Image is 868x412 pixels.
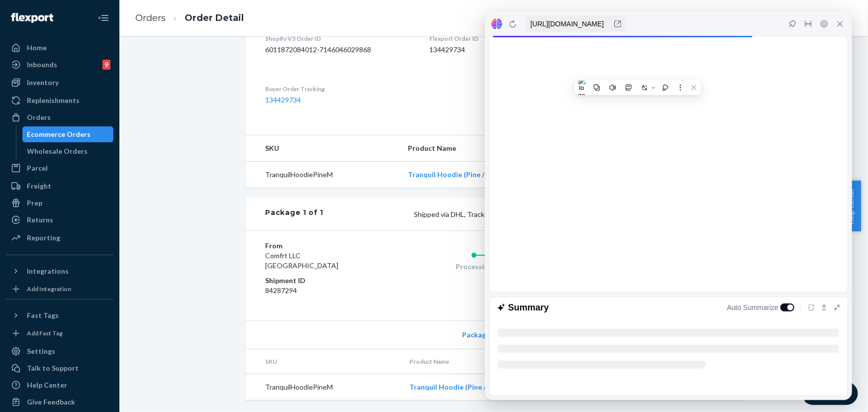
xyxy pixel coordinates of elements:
[94,8,113,28] button: Close Navigation
[22,126,114,142] a: Ecommerce Orders
[323,207,722,220] div: 1 SKU 1 Unit
[6,377,113,393] a: Help Center
[6,394,113,410] button: Give Feedback
[27,233,60,243] div: Reporting
[27,266,69,276] div: Integrations
[414,210,669,218] span: Shipped via DHL, Tracked & Delivered by USPS
[808,8,828,28] button: Open notifications
[22,143,114,159] a: Wholesale Orders
[27,363,79,373] div: Talk to Support
[409,383,496,391] a: Tranquil Hoodie (Pine / M)
[27,78,59,88] div: Inventory
[246,349,402,374] th: SKU
[27,181,51,191] div: Freight
[462,330,517,340] span: Package History
[6,283,113,295] a: Add Integration
[6,360,113,376] button: Talk to Support
[266,45,414,55] dd: 6011872084012-7146046029868
[266,34,414,43] dt: Shopify V3 Order ID
[408,170,495,179] a: Tranquil Hoodie (Pine / M)
[429,34,521,43] dt: Flexport Order ID
[27,285,71,293] div: Add Integration
[27,163,48,173] div: Parcel
[27,346,55,356] div: Settings
[266,85,414,93] dt: Buyer Order Tracking
[6,57,113,73] a: Inbounds9
[27,329,63,337] div: Add Fast Tag
[246,135,400,162] th: SKU
[401,349,570,374] th: Product Name
[6,327,113,339] a: Add Fast Tag
[266,276,385,286] dt: Shipment ID
[6,195,113,211] a: Prep
[27,380,67,390] div: Help Center
[22,7,42,16] span: Chat
[27,397,75,407] div: Give Feedback
[424,262,524,272] div: Processing
[400,135,567,162] th: Product Name
[6,343,113,359] a: Settings
[185,12,244,23] a: Order Detail
[266,96,301,104] a: 134429734
[27,112,51,122] div: Orders
[27,129,91,139] div: Ecommerce Orders
[6,109,113,125] a: Orders
[246,162,400,188] td: TranquilHoodiePineM
[266,241,385,251] dt: From
[27,60,57,70] div: Inbounds
[6,230,113,246] a: Reporting
[127,3,252,33] ol: breadcrumbs
[6,93,113,108] a: Replenishments
[27,43,47,53] div: Home
[27,215,53,225] div: Returns
[27,198,42,208] div: Prep
[266,251,339,270] span: Comfrt LLC [GEOGRAPHIC_DATA]
[6,212,113,228] a: Returns
[102,60,110,70] div: 9
[27,96,80,105] div: Replenishments
[266,207,324,220] div: Package 1 of 1
[786,8,806,28] button: Open Search Box
[6,75,113,91] a: Inventory
[429,45,521,55] dd: 134429734
[27,310,59,320] div: Fast Tags
[6,263,113,279] button: Integrations
[27,146,88,156] div: Wholesale Orders
[266,286,385,296] dd: 84287294
[11,13,53,23] img: Flexport logo
[6,178,113,194] a: Freight
[6,40,113,56] a: Home
[135,12,166,23] a: Orders
[6,308,113,323] button: Fast Tags
[830,8,850,28] button: Open account menu
[6,160,113,176] a: Parcel
[246,374,402,401] td: TranquilHoodiePineM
